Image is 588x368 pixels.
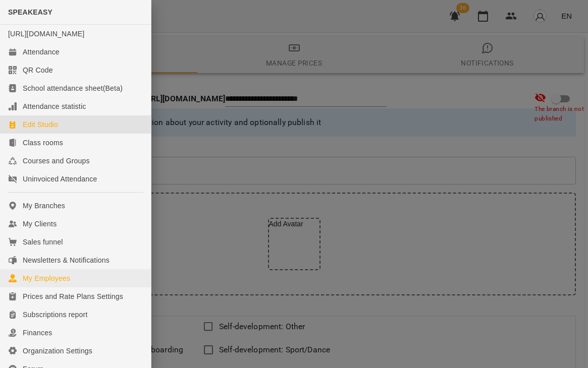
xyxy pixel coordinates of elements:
[23,346,92,356] div: Organization Settings
[23,65,53,75] div: QR Code
[23,119,58,130] div: Edit Studio
[23,47,60,57] div: Attendance
[23,255,110,265] div: Newsletters & Notifications
[23,174,97,184] div: Uninvoiced Attendance
[23,219,57,229] div: My Clients
[23,328,52,338] div: Finances
[23,138,63,148] div: Class rooms
[23,201,65,211] div: My Branches
[8,30,84,38] a: [URL][DOMAIN_NAME]
[23,156,90,166] div: Courses and Groups
[23,273,70,283] div: My Employees
[23,310,88,320] div: Subscriptions report
[23,291,123,301] div: Prices and Rate Plans Settings
[23,101,86,111] div: Attendance statistic
[23,237,63,247] div: Sales funnel
[8,8,52,16] span: SPEAKEASY
[23,83,123,93] div: School attendance sheet(Beta)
